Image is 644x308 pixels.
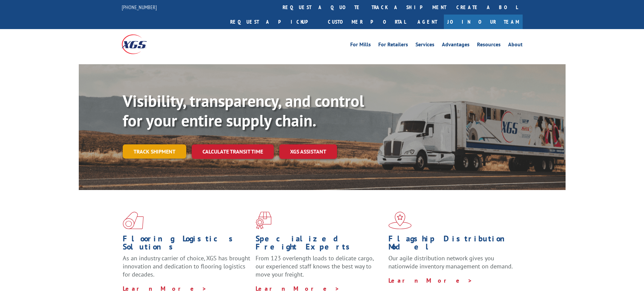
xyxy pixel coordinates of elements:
[442,42,470,49] a: Advantages
[123,235,251,254] h1: Flooring Logistics Solutions
[123,90,364,131] b: Visibility, transparency, and control for your entire supply chain.
[123,285,207,292] a: Learn More >
[388,212,412,229] img: xgs-icon-flagship-distribution-model-red
[123,144,186,159] a: Track shipment
[225,15,323,29] a: Request a pickup
[256,285,340,292] a: Learn More >
[122,4,157,10] a: [PHONE_NUMBER]
[388,277,473,284] a: Learn More >
[123,212,144,229] img: xgs-icon-total-supply-chain-intelligence-red
[388,254,513,270] span: Our agile distribution network gives you nationwide inventory management on demand.
[192,144,274,159] a: Calculate transit time
[508,42,523,49] a: About
[477,42,501,49] a: Resources
[323,15,411,29] a: Customer Portal
[350,42,371,49] a: For Mills
[123,254,250,278] span: As an industry carrier of choice, XGS has brought innovation and dedication to flooring logistics...
[256,254,383,284] p: From 123 overlength loads to delicate cargo, our experienced staff knows the best way to move you...
[256,235,383,254] h1: Specialized Freight Experts
[411,15,444,29] a: Agent
[256,212,271,229] img: xgs-icon-focused-on-flooring-red
[279,144,337,159] a: XGS ASSISTANT
[388,235,516,254] h1: Flagship Distribution Model
[415,42,434,49] a: Services
[378,42,408,49] a: For Retailers
[444,15,523,29] a: Join Our Team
